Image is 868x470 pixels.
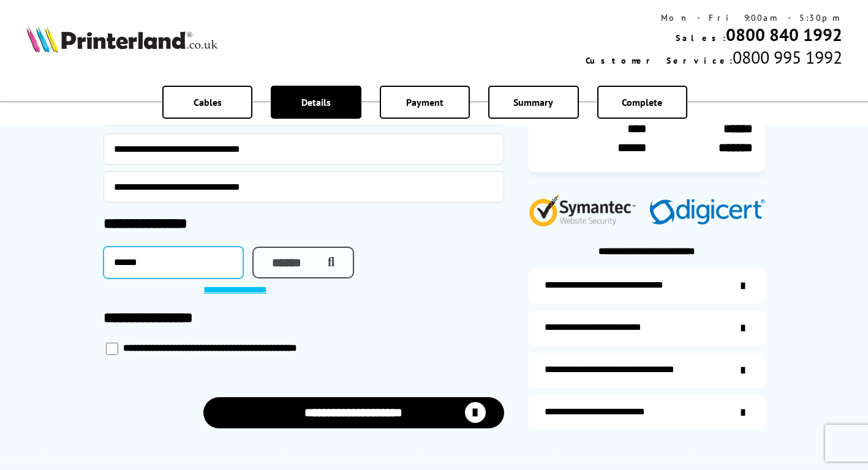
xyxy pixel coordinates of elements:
[529,311,765,346] a: items-arrive
[622,96,662,108] span: Complete
[529,353,765,388] a: additional-cables
[301,96,331,108] span: Details
[726,23,842,46] a: 0800 840 1992
[529,395,765,430] a: secure-website
[513,96,553,108] span: Summary
[733,46,842,69] span: 0800 995 1992
[406,96,443,108] span: Payment
[586,55,733,66] span: Customer Service:
[676,32,726,43] span: Sales:
[586,12,842,23] div: Mon - Fri 9:00am - 5:30pm
[529,269,765,304] a: additional-ink
[26,26,217,53] img: Printerland Logo
[194,96,222,108] span: Cables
